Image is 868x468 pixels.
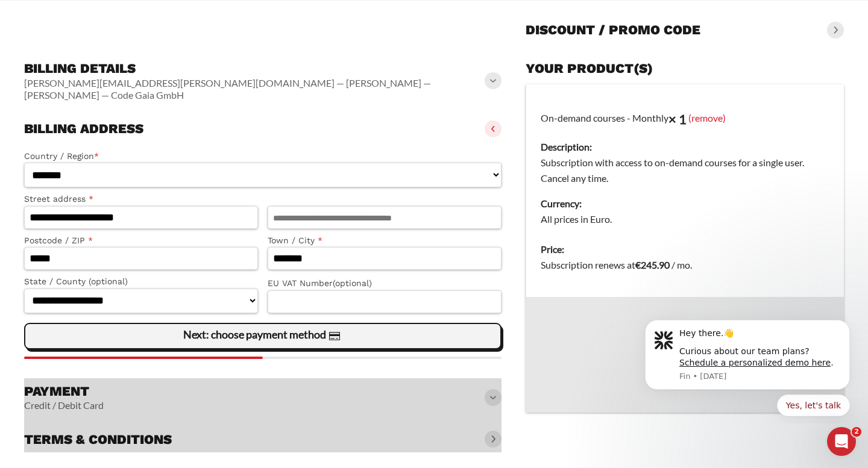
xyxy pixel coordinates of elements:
span: / mo [671,259,690,270]
iframe: Intercom live chat [827,427,856,456]
th: Subtotal [526,297,766,337]
span: € [635,259,641,270]
a: (remove) [688,111,726,123]
h3: Discount / promo code [526,22,700,39]
vaadin-button: Next: choose payment method [24,323,502,349]
vaadin-horizontal-layout: [PERSON_NAME][EMAIL_ADDRESS][PERSON_NAME][DOMAIN_NAME] — [PERSON_NAME] — [PERSON_NAME] — Code Gai... [24,77,487,101]
bdi: 245.90 [635,259,670,270]
th: Total [526,360,766,413]
td: On-demand courses - Monthly [526,84,844,235]
label: Country / Region [24,149,502,163]
dd: All prices in Euro. [541,211,829,227]
span: (optional) [333,278,372,288]
strong: × 1 [668,111,687,127]
dt: Currency: [541,196,829,211]
dd: Subscription with access to on-demand courses for a single user. Cancel any time. [541,155,829,186]
label: State / County [24,275,258,289]
label: Street address [24,192,258,206]
h3: Billing details [24,60,487,77]
th: Tax [526,337,766,360]
span: Subscription renews at . [541,259,692,270]
label: Town / City [268,234,502,248]
dt: Price: [541,242,829,257]
label: Postcode / ZIP [24,234,258,248]
dt: Description: [541,139,829,155]
h3: Billing address [24,120,143,137]
iframe: Intercom notifications message [627,309,868,423]
span: (optional) [89,276,128,286]
span: 2 [852,427,861,437]
label: EU VAT Number [268,276,502,290]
